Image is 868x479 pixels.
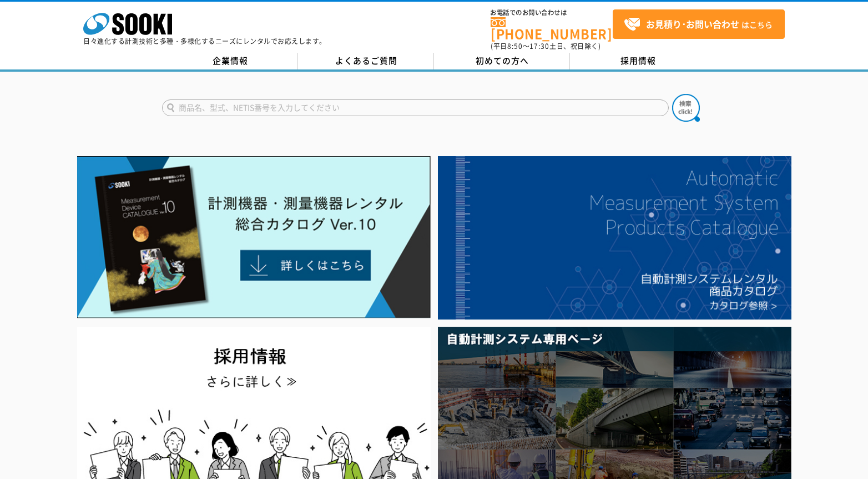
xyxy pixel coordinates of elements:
img: btn_search.png [672,94,700,122]
a: よくあるご質問 [298,53,434,69]
span: はこちら [624,16,773,33]
input: 商品名、型式、NETIS番号を入力してください [162,99,669,116]
a: 初めての方へ [434,53,570,69]
span: 初めての方へ [476,54,529,67]
span: お電話でのお問い合わせは [491,9,613,16]
a: [PHONE_NUMBER] [491,17,613,40]
a: 採用情報 [570,53,706,69]
span: 17:30 [529,41,549,51]
span: 8:50 [507,41,523,51]
a: お見積り･お問い合わせはこちら [613,9,785,39]
p: 日々進化する計測技術と多種・多様化するニーズにレンタルでお応えします。 [83,38,326,44]
span: (平日 ～ 土日、祝日除く) [491,41,600,51]
a: 企業情報 [162,53,298,69]
img: Catalog Ver10 [77,156,431,318]
strong: お見積り･お問い合わせ [646,17,739,31]
img: 自動計測システムカタログ [438,156,791,320]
